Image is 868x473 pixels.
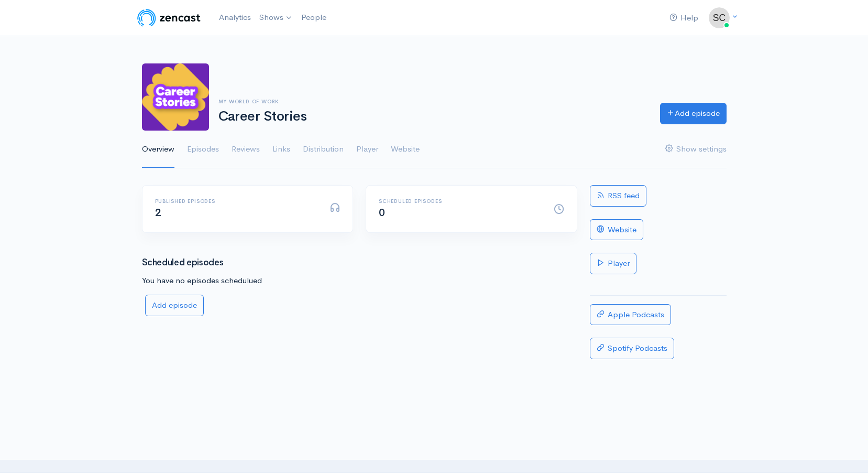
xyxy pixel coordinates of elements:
[590,185,646,207] a: RSS feed
[145,295,204,316] a: Add episode
[379,206,385,219] span: 0
[590,219,643,241] a: Website
[187,131,219,168] a: Episodes
[136,7,202,28] img: ZenCast Logo
[155,198,317,204] h6: Published episodes
[215,6,255,29] a: Analytics
[218,109,647,124] h1: Career Stories
[709,7,730,28] img: ...
[665,131,727,168] a: Show settings
[272,131,290,168] a: Links
[142,131,174,168] a: Overview
[218,99,647,104] h6: My World of Work
[255,6,297,29] a: Shows
[590,304,671,326] a: Apple Podcasts
[590,253,636,274] a: Player
[232,131,260,168] a: Reviews
[142,275,577,287] p: You have no episodes schedulued
[660,103,727,124] a: Add episode
[297,6,331,29] a: People
[379,198,541,204] h6: Scheduled episodes
[303,131,344,168] a: Distribution
[665,7,702,29] a: Help
[142,258,577,268] h3: Scheduled episodes
[590,338,674,359] a: Spotify Podcasts
[155,206,161,219] span: 2
[391,131,420,168] a: Website
[356,131,378,168] a: Player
